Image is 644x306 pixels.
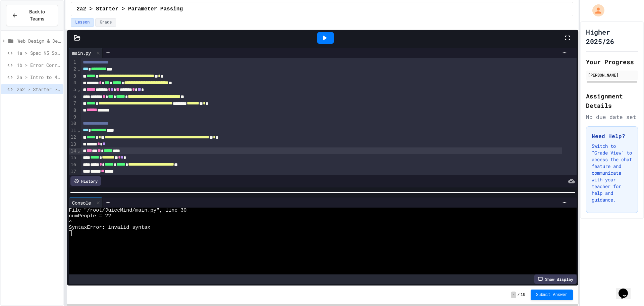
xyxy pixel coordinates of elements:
span: / [518,292,520,298]
span: 1a > Spec N5 Software Assignment [17,49,61,56]
button: Lesson [71,18,94,27]
button: Submit Answer [531,290,573,300]
span: Web Design & Development [17,37,61,44]
span: 10 [521,292,525,298]
h2: Your Progress [586,57,638,67]
span: 2a2 > Starter > Parameter Passing [76,5,183,13]
button: Grade [95,18,116,27]
button: Back to Teams [6,5,58,26]
span: 2a2 > Starter > Parameter Passing [17,86,61,93]
p: Switch to "Grade View" to access the chat feature and communicate with your teacher for help and ... [592,143,632,203]
span: 1b > Error Correction - N5 Spec [17,61,61,69]
span: - [511,292,516,298]
span: 2a > Intro to Modular Programming [17,74,61,81]
h3: Need Help? [592,132,632,140]
div: [PERSON_NAME] [588,72,636,78]
span: Back to Teams [22,8,52,23]
h2: Assignment Details [586,91,638,110]
iframe: chat widget [616,279,637,299]
div: No due date set [586,113,638,121]
div: My Account [585,3,606,18]
span: Submit Answer [536,292,568,298]
h1: Higher 2025/26 [586,27,638,46]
